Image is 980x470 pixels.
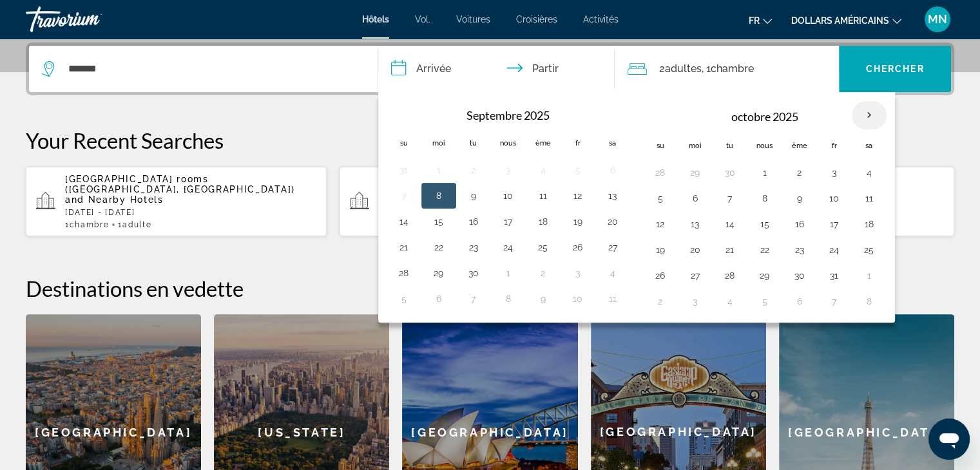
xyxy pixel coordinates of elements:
[685,164,706,182] button: Day 29
[602,212,623,230] button: Day 20
[789,292,810,310] button: Day 6
[498,238,519,256] button: Day 24
[650,292,671,310] button: Day 2
[415,14,430,24] a: Vol.
[928,12,947,26] font: MN
[568,238,588,256] button: Day 26
[340,166,640,237] button: Hotels in [GEOGRAPHIC_DATA], [GEOGRAPHIC_DATA] (BXN)[DATE] - [DATE]1Chambre1Adulte, 2Enfants
[568,161,588,179] button: Day 5
[456,14,490,24] a: Voitures
[928,418,970,460] iframe: Bouton de lancement de la fenêtre de messagerie
[602,238,623,256] button: Day 27
[859,164,879,182] button: Day 4
[720,215,740,233] button: Day 14
[533,187,553,205] button: Day 11
[26,276,954,301] h2: Destinations en vedette
[824,189,845,207] button: Day 10
[583,14,619,24] a: Activités
[754,189,775,207] button: Day 8
[754,267,775,285] button: Day 29
[498,290,519,308] button: Day 8
[378,46,615,92] button: Dates d'arrivée et de départ
[65,174,295,194] span: [GEOGRAPHIC_DATA] rooms ([GEOGRAPHIC_DATA], [GEOGRAPHIC_DATA])
[859,189,879,207] button: Day 11
[789,215,810,233] button: Day 16
[685,215,706,233] button: Day 13
[602,264,623,282] button: Day 4
[789,267,810,285] button: Day 30
[394,161,414,179] button: Day 31
[428,264,449,282] button: Day 29
[498,187,519,205] button: Day 10
[533,238,553,256] button: Day 25
[839,46,951,92] button: Chercher
[824,241,845,259] button: Day 24
[701,62,710,75] font: , 1
[859,215,879,233] button: Day 18
[498,212,519,230] button: Day 17
[65,220,109,229] span: 1
[852,100,887,130] button: Mois prochain
[749,15,760,26] font: fr
[615,46,839,92] button: Voyageurs : 2 adultes, 0 enfants
[685,267,706,285] button: Day 27
[720,267,740,285] button: Day 28
[602,187,623,205] button: Day 13
[720,164,740,182] button: Day 30
[720,292,740,310] button: Day 4
[824,215,845,233] button: Day 17
[720,241,740,259] button: Day 21
[754,215,775,233] button: Day 15
[859,241,879,259] button: Day 25
[463,161,484,179] button: Day 2
[568,290,588,308] button: Day 10
[568,187,588,205] button: Day 12
[791,15,889,26] font: dollars américains
[754,292,775,310] button: Day 5
[26,3,155,36] a: Travorium
[428,212,449,230] button: Day 15
[859,267,879,285] button: Day 1
[498,264,519,282] button: Day 1
[118,220,151,229] span: 1
[463,290,484,308] button: Day 7
[789,241,810,259] button: Day 23
[533,161,553,179] button: Day 4
[650,215,671,233] button: Day 12
[859,292,879,310] button: Day 8
[533,264,553,282] button: Day 2
[754,164,775,182] button: Day 1
[65,208,316,217] p: [DATE] - [DATE]
[394,264,414,282] button: Day 28
[394,187,414,205] button: Day 7
[664,62,701,75] font: adultes
[463,212,484,230] button: Day 16
[754,241,775,259] button: Day 22
[463,187,484,205] button: Day 9
[602,161,623,179] button: Day 6
[650,164,671,182] button: Day 28
[749,11,772,30] button: Changer de langue
[498,161,519,179] button: Day 3
[122,220,151,229] span: Adulte
[394,212,414,230] button: Day 14
[824,292,845,310] button: Day 7
[602,290,623,308] button: Day 11
[685,241,706,259] button: Day 20
[428,238,449,256] button: Day 22
[65,194,164,205] span: and Nearby Hotels
[866,64,925,74] font: Chercher
[26,166,327,237] button: [GEOGRAPHIC_DATA] rooms ([GEOGRAPHIC_DATA], [GEOGRAPHIC_DATA]) and Nearby Hotels[DATE] - [DATE]1C...
[26,127,954,153] p: Your Recent Searches
[533,290,553,308] button: Day 9
[789,164,810,182] button: Day 2
[70,220,110,229] span: Chambre
[791,11,901,30] button: Changer de devise
[685,189,706,207] button: Day 6
[463,238,484,256] button: Day 23
[394,238,414,256] button: Day 21
[516,14,557,24] a: Croisières
[731,109,798,124] font: octobre 2025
